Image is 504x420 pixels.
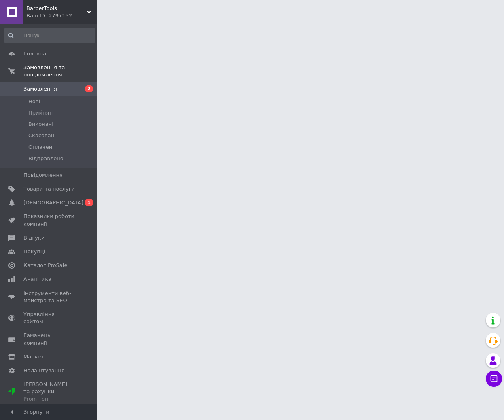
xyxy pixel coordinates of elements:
span: Головна [23,50,46,57]
span: Замовлення та повідомлення [23,64,97,78]
span: Гаманець компанії [23,332,75,346]
span: Прийняті [28,109,53,117]
span: Управління сайтом [23,311,75,325]
span: Нові [28,98,40,105]
span: Замовлення [23,85,57,93]
span: Налаштування [23,367,65,374]
span: Маркет [23,353,44,361]
span: Відгуки [23,234,44,242]
span: Аналітика [23,276,51,283]
span: Оплачені [28,144,54,151]
span: [PERSON_NAME] та рахунки [23,381,75,403]
span: Інструменти веб-майстра та SEO [23,290,75,304]
div: Ваш ID: 2797152 [26,12,97,19]
span: 1 [85,199,93,206]
span: Покупці [23,248,45,255]
span: 2 [85,85,93,92]
span: Товари та послуги [23,185,75,193]
span: Відправлено [28,155,64,162]
span: [DEMOGRAPHIC_DATA] [23,199,83,206]
span: BarberTools [26,5,87,12]
span: Показники роботи компанії [23,213,75,227]
span: Скасовані [28,132,56,139]
span: Каталог ProSale [23,262,67,269]
input: Пошук [4,28,95,43]
span: Повідомлення [23,172,63,179]
button: Чат з покупцем [486,371,502,387]
div: Prom топ [23,395,75,403]
span: Виконані [28,121,53,128]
